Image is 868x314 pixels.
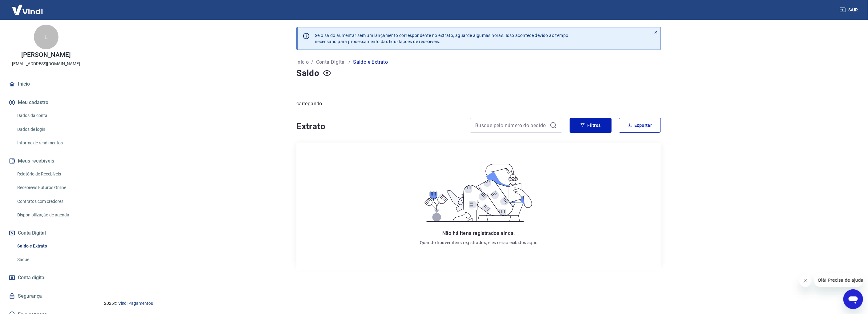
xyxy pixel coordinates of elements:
[570,118,612,133] button: Filtros
[7,226,85,240] button: Conta Digital
[296,120,463,133] h4: Extrato
[15,109,85,122] a: Dados da conta
[296,100,661,107] p: carregando...
[34,25,58,49] div: L
[353,58,388,66] p: Saldo e Extrato
[838,4,861,16] button: Sair
[15,195,85,208] a: Contratos com credores
[15,253,85,266] a: Saque
[7,271,85,284] a: Conta digital
[442,230,515,236] span: Não há itens registrados ainda.
[420,240,537,246] p: Quando houver itens registrados, eles serão exibidos aqui.
[15,240,85,252] a: Saldo e Extrato
[296,67,319,79] h4: Saldo
[18,273,46,282] span: Conta digital
[7,289,85,303] a: Segurança
[15,137,85,149] a: Informe de rendimentos
[15,168,85,180] a: Relatório de Recebíveis
[15,123,85,136] a: Dados de login
[12,61,80,67] p: [EMAIL_ADDRESS][DOMAIN_NAME]
[316,58,346,66] a: Conta Digital
[348,58,351,66] p: /
[311,58,313,66] p: /
[475,121,547,130] input: Busque pelo número do pedido
[7,0,47,19] img: Vindi
[15,181,85,194] a: Recebíveis Futuros Online
[799,275,812,287] iframe: Fechar mensagem
[104,300,853,307] p: 2025 ©
[7,96,85,109] button: Meu cadastro
[4,4,52,9] span: Olá! Precisa de ajuda?
[296,58,309,66] a: Início
[7,77,85,91] a: Início
[118,301,153,306] a: Vindi Pagamentos
[843,289,863,309] iframe: Botão para abrir a janela de mensagens
[15,209,85,221] a: Disponibilização de agenda
[315,32,569,45] p: Se o saldo aumentar sem um lançamento correspondente no extrato, aguarde algumas horas. Isso acon...
[814,273,863,287] iframe: Mensagem da empresa
[7,154,85,168] button: Meus recebíveis
[619,118,661,133] button: Exportar
[21,52,70,58] p: [PERSON_NAME]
